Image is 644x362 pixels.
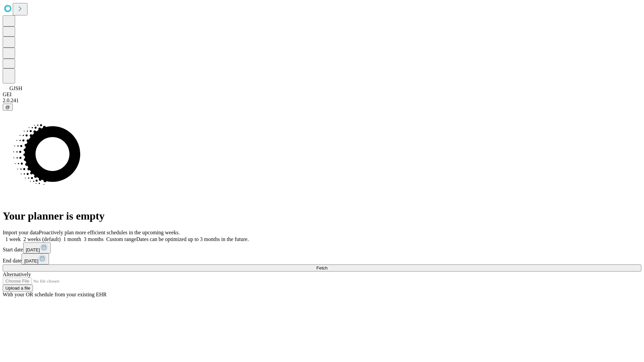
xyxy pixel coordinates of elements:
button: @ [3,104,13,111]
button: Fetch [3,264,641,271]
div: Start date [3,242,641,253]
span: Custom range [106,236,136,242]
span: 2 weeks (default) [23,236,61,242]
span: 3 months [84,236,104,242]
span: Alternatively [3,271,31,277]
span: Import your data [3,230,39,235]
button: [DATE] [21,253,49,264]
span: GJSH [9,85,22,91]
span: [DATE] [24,258,38,263]
h1: Your planner is empty [3,210,641,222]
button: Upload a file [3,285,33,292]
div: 2.0.241 [3,98,641,104]
button: [DATE] [23,242,51,253]
div: End date [3,253,641,264]
span: Fetch [316,265,327,270]
div: GEI [3,92,641,98]
span: 1 month [63,236,81,242]
span: [DATE] [26,247,40,252]
span: Dates can be optimized up to 3 months in the future. [136,236,249,242]
span: With your OR schedule from your existing EHR [3,292,107,297]
span: @ [5,105,10,110]
span: 1 week [5,236,21,242]
span: Proactively plan more efficient schedules in the upcoming weeks. [39,230,180,235]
